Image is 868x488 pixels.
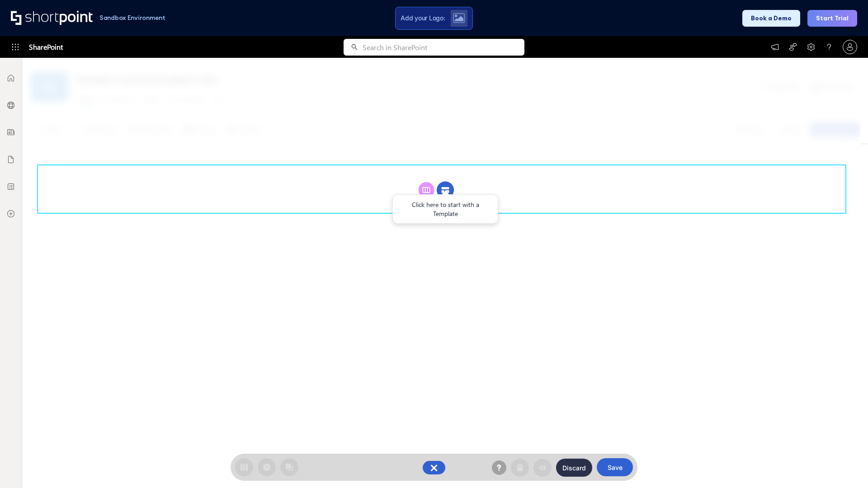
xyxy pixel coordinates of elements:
[29,36,63,58] span: SharePoint
[453,13,465,23] img: Upload logo
[807,10,857,27] button: Start Trial
[363,39,524,56] input: Search in SharePoint
[742,10,800,27] button: Book a Demo
[99,15,165,20] h1: Sandbox Environment
[401,14,445,22] span: Add your Logo:
[597,458,633,476] button: Save
[556,459,592,477] button: Discard
[823,445,868,488] iframe: Chat Widget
